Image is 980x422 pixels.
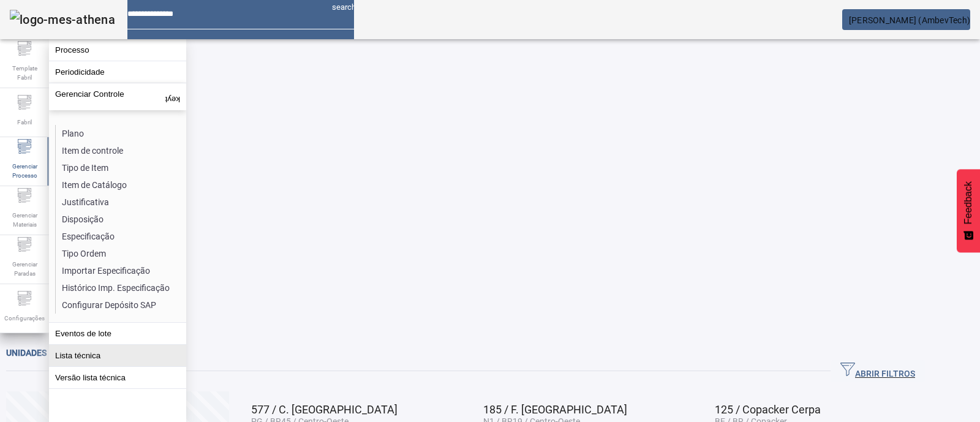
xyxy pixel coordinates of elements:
[56,194,186,211] li: Justificativa
[56,296,186,314] li: Configurar Depósito SAP
[6,348,47,358] span: Unidades
[56,176,186,194] li: Item de Catálogo
[49,367,186,388] button: Versão lista técnica
[49,83,186,110] button: Gerenciar Controle
[56,279,186,296] li: Histórico Imp. Especificação
[56,211,186,228] li: Disposição
[56,125,186,142] li: Plano
[165,89,180,104] mat-icon: keyboard_arrow_up
[56,245,186,262] li: Tipo Ordem
[957,169,980,252] button: Feedback - Mostrar pesquisa
[6,158,43,184] span: Gerenciar Processo
[963,181,974,224] span: Feedback
[56,142,186,159] li: Item de controle
[715,403,821,416] span: 125 / Copacker Cerpa
[10,10,115,29] img: logo-mes-athena
[483,403,627,416] span: 185 / F. [GEOGRAPHIC_DATA]
[831,360,925,382] button: ABRIR FILTROS
[849,15,970,25] span: [PERSON_NAME] (AmbevTech)
[13,114,36,130] span: Fabril
[56,262,186,279] li: Importar Especificação
[49,323,186,344] button: Eventos de lote
[840,362,915,380] span: ABRIR FILTROS
[49,345,186,366] button: Lista técnica
[49,39,186,61] button: Processo
[1,310,48,326] span: Configurações
[6,60,43,86] span: Template Fabril
[56,159,186,176] li: Tipo de Item
[6,207,43,233] span: Gerenciar Materiais
[6,256,43,282] span: Gerenciar Paradas
[49,61,186,83] button: Periodicidade
[56,228,186,245] li: Especificação
[251,403,398,416] span: 577 / C. [GEOGRAPHIC_DATA]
